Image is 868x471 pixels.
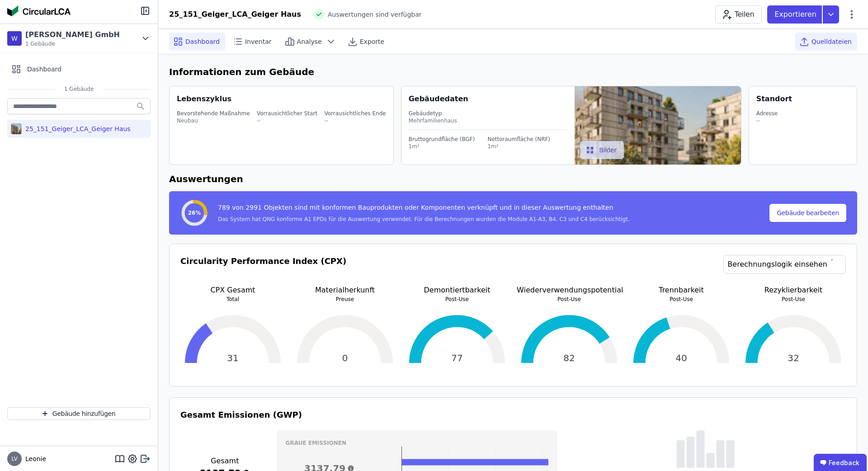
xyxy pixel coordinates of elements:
span: 1 Gebäude [25,40,120,47]
span: Dashboard [185,37,220,46]
div: Bevorstehende Maßnahme [177,110,250,117]
img: empty-state [676,430,735,468]
h6: Auswertungen [169,172,857,186]
div: 1m² [409,143,475,150]
p: Exportieren [774,9,818,20]
div: [PERSON_NAME] GmbH [25,29,120,40]
span: Inventar [245,37,272,46]
button: Gebäude hinzufügen [7,407,151,420]
div: Mehrfamilienhaus [409,117,568,124]
div: 25_151_Geiger_LCA_Geiger Haus [22,124,131,133]
span: Quelldateien [811,37,852,46]
span: Exporte [360,37,384,46]
div: Das System hat QNG konforme A1 EPDs für die Auswertung verwendet. Für die Berechnungen wurden die... [218,216,630,223]
div: Vorrausichtlicher Start [257,110,317,117]
div: -- [756,117,778,124]
button: Bilder [580,141,624,159]
span: LV [11,456,18,462]
p: Wiederverwendungspotential [517,285,622,296]
p: Post-Use [405,296,509,303]
img: Concular [7,5,71,16]
div: Lebenszyklus [177,94,231,104]
p: Post-Use [517,296,622,303]
p: Materialherkunft [292,285,397,296]
div: W [7,31,22,46]
h3: Gesamt [180,456,269,466]
img: 25_151_Geiger_LCA_Geiger Haus [11,122,22,136]
h3: Gesamt Emissionen (GWP) [180,409,846,421]
span: 26% [188,209,201,217]
a: Berechnungslogik einsehen [723,255,846,274]
div: -- [324,117,386,124]
p: Demontiertbarkeit [405,285,509,296]
div: 789 von 2991 Objekten sind mit konformen Bauprodukten oder Komponenten verknüpft und in dieser Au... [218,203,630,216]
h6: Informationen zum Gebäude [169,65,857,79]
span: 1 Gebäude [55,85,103,93]
div: Nettoraumfläche (NRF) [487,136,550,143]
div: Vorrausichtliches Ende [324,110,386,117]
div: 25_151_Geiger_LCA_Geiger Haus [169,9,301,20]
div: Neubau [177,117,250,124]
p: Total [180,296,285,303]
div: Adresse [756,110,778,117]
span: Dashboard [27,65,61,74]
h3: Graue Emissionen [286,439,549,447]
div: Gebäudedaten [409,94,575,104]
p: CPX Gesamt [180,285,285,296]
span: Analyse [297,37,322,46]
div: 1m² [487,143,550,150]
h3: Circularity Performance Index (CPX) [180,255,346,285]
span: Leonie [22,454,46,463]
button: Teilen [715,5,762,24]
span: Auswertungen sind verfügbar [328,10,422,19]
button: Gebäude bearbeiten [769,204,846,222]
p: Post-Use [741,296,846,303]
div: Standort [756,94,792,104]
p: Trennbarkeit [629,285,734,296]
p: Rezyklierbarkeit [741,285,846,296]
div: Bruttogrundfläche (BGF) [409,136,475,143]
p: Preuse [292,296,397,303]
p: Post-Use [629,296,734,303]
div: -- [257,117,317,124]
div: Gebäudetyp [409,110,568,117]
